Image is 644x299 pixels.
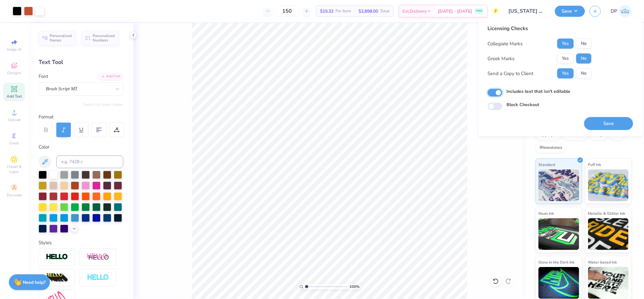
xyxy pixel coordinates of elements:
span: Decorate [7,193,22,198]
input: Untitled Design [504,5,550,17]
span: Per Item [335,8,351,15]
span: Designs [7,70,21,75]
img: Negative Space [87,274,109,281]
input: – – [275,5,299,17]
strong: Need help? [23,279,46,285]
img: Water based Ink [588,267,629,299]
span: Water based Ink [588,259,617,265]
button: Yes [557,68,574,79]
span: DP [611,8,617,15]
span: [DATE] - [DATE] [438,8,472,15]
span: Est. Delivery [402,8,426,15]
span: Image AI [7,47,22,52]
div: Text Tool [39,58,123,67]
img: Shadow [87,253,109,261]
label: Font [39,73,48,80]
span: Greek [9,141,19,146]
button: Save [584,117,633,130]
img: Metallic & Glitter Ink [588,218,629,250]
button: No [576,39,592,49]
label: Block Checkout [507,101,539,108]
img: Darlene Padilla [619,5,631,17]
span: Personalized Names [50,34,72,42]
div: Collegiate Marks [488,40,523,47]
div: Greek Marks [488,55,515,62]
img: Glow in the Dark Ink [538,267,579,299]
div: Add Font [98,73,123,80]
div: Styles [39,239,123,246]
a: DP [611,5,631,17]
div: Send a Copy to Client [488,70,534,77]
label: Includes text that isn't editable [507,88,571,95]
button: Yes [557,54,574,64]
span: Upload [8,117,21,122]
span: Clipart & logos [3,164,25,174]
span: Glow in the Dark Ink [538,259,574,265]
img: Stroke [46,253,68,261]
div: Format [39,113,124,121]
span: 100 % [349,284,359,289]
input: e.g. 7428 c [56,156,123,168]
img: Standard [538,169,579,201]
button: Yes [557,39,574,49]
button: Save [555,6,585,17]
span: Standard [538,161,555,168]
button: No [576,68,592,79]
span: Metallic & Glitter Ink [588,210,625,217]
span: Total [380,8,389,15]
span: Add Text [7,94,22,99]
div: Rhinestones [536,143,566,153]
span: Neon Ink [538,210,554,217]
button: Switch to Greek Letters [84,102,123,107]
img: Puff Ink [588,169,629,201]
img: 3d Illusion [46,273,68,283]
span: $19.32 [320,8,334,15]
span: Personalized Numbers [93,34,115,42]
div: Licensing Checks [488,25,592,32]
img: Neon Ink [538,218,579,250]
span: FREE [476,9,482,13]
div: Color [39,143,123,151]
button: No [576,54,592,64]
span: $2,898.00 [359,8,378,15]
span: Puff Ink [588,161,601,168]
